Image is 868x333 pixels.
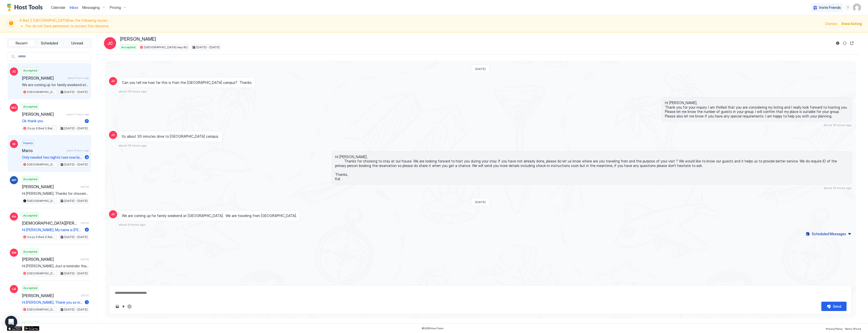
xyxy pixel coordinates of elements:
span: KH [12,214,16,219]
span: Pricing [110,5,121,10]
span: Cozy 3 Bed 2 Bath house in [GEOGRAPHIC_DATA] [GEOGRAPHIC_DATA] 6 [PERSON_NAME] [27,235,56,239]
span: 4 [86,155,88,159]
div: App Store [7,326,22,331]
button: ChatGPT Auto Reply [126,303,132,310]
button: Recent [8,40,35,47]
span: JC [111,133,115,137]
span: Accepted [23,286,37,290]
span: Can you tell me how far this is from the [GEOGRAPHIC_DATA] campus? Thanks. [122,80,252,85]
span: Invite Friends [819,5,841,10]
span: Accepted [121,45,135,50]
a: Terms Of Use [845,326,861,331]
span: Mario [22,148,65,153]
button: Upload image [114,303,120,310]
span: We are coming up for family weekend at [GEOGRAPHIC_DATA]. We are traveling from [GEOGRAPHIC_DATA]. [22,83,89,87]
span: Accepted [23,68,37,73]
span: Accepted [23,177,37,181]
span: 4 Bed 2 [GEOGRAPHIC_DATA] has the following issues: [19,18,822,29]
span: Scheduled [41,41,58,45]
span: [DATE] [81,258,89,261]
span: [DATE] - [DATE] [64,235,88,239]
span: Accepted [23,104,37,109]
span: [PERSON_NAME] [22,112,65,117]
span: Hi [PERSON_NAME], My name is [PERSON_NAME]. I will be your host during your stay at our property ... [22,228,83,232]
span: Hi [PERSON_NAME], Thank you so much for choosing to stay at our house in [GEOGRAPHIC_DATA]. We ho... [22,300,83,305]
button: Unread [64,40,90,47]
span: MP [12,178,16,182]
span: Only needed two nights I see now listed for 3 [22,155,83,160]
span: [DEMOGRAPHIC_DATA][PERSON_NAME] [22,221,79,226]
button: Quick reply [120,303,126,310]
span: about 6 hours ago [68,76,89,80]
button: Open reservation [849,40,855,46]
span: [PERSON_NAME] [22,184,79,189]
span: [DATE] [81,221,89,225]
span: [DATE] [475,200,485,204]
div: menu [845,5,851,11]
span: Ok thank you [22,119,83,123]
a: Host Tools Logo [7,4,45,11]
span: Hi [PERSON_NAME], Thanks for choosing to stay at our house. We are looking forward to host you du... [335,155,849,181]
input: Input Field [16,52,91,61]
button: Scheduled Messages [805,230,852,237]
span: about 16 hours ago [119,89,147,93]
span: Privacy Policy [826,327,843,330]
span: [PERSON_NAME] [22,293,79,298]
span: about 15 hours ago [824,186,852,190]
div: Dismiss [825,21,837,26]
span: LR [12,287,16,291]
span: [DATE] - [DATE] [64,90,88,94]
span: [GEOGRAPHIC_DATA] way 8C [27,90,56,94]
span: Hi [PERSON_NAME], Thank you for your inquiry. I am thrilled that you are considering my listing a... [665,101,849,118]
span: [PERSON_NAME] [22,257,79,262]
span: [DATE] [81,294,89,297]
li: You do not have permission to access this resource. [25,24,822,28]
span: Inbox [70,5,78,10]
a: Inbox [70,5,78,10]
a: Privacy Policy [826,326,843,331]
span: Hi [PERSON_NAME], Just a reminder that your check-out is [DATE] at 11AM. Before you check-out ple... [22,264,89,268]
span: JC [12,69,16,74]
span: JC [107,40,113,46]
span: Messaging [82,5,100,10]
span: [DATE] - [DATE] [64,126,88,131]
button: Scheduled [36,40,63,47]
span: M [13,142,15,146]
span: 1 [86,300,88,304]
span: Terms Of Use [845,327,861,330]
span: 2 [86,228,88,232]
span: [DATE] - [DATE] [196,45,220,50]
span: Calendar [51,5,66,10]
span: [PERSON_NAME] [22,76,66,81]
span: Unread [71,41,83,45]
span: We are coming up for family weekend at [GEOGRAPHIC_DATA]. We are traveling from [GEOGRAPHIC_DATA]. [122,213,297,218]
div: Send [833,304,841,309]
span: JC [111,79,115,83]
span: 7 [86,119,88,123]
span: [DATE] - [DATE] [64,199,88,203]
span: Recent [16,41,28,45]
span: © 2025 Host Tools [422,327,444,330]
span: [DATE] [81,185,89,188]
span: Accepted [23,249,37,254]
button: Sync reservation [842,40,848,46]
div: Scheduled Messages [812,231,846,236]
span: [DATE] [475,67,485,71]
div: View listing [841,21,862,26]
div: Open Intercom Messenger [5,316,17,328]
a: Calendar [51,5,66,10]
div: User profile [853,4,861,12]
span: RM [12,250,16,255]
span: about 6 hours ago [119,223,146,226]
span: [GEOGRAPHIC_DATA] · Beautiful 3 Bedroom Townhome central to the town [27,307,56,312]
span: Hi [PERSON_NAME], Thanks for choosing to stay at our house. We are looking forward to host you du... [22,191,89,196]
span: Cozy 3 Bed 2 Bath house in [GEOGRAPHIC_DATA] [GEOGRAPHIC_DATA] 6 [PERSON_NAME] [27,126,56,131]
span: about 18 hours ago [67,149,89,152]
span: about 16 hours ago [119,144,147,147]
span: MG [11,105,17,110]
span: Accepted [23,322,37,326]
span: [DATE] - [DATE] [64,271,88,276]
